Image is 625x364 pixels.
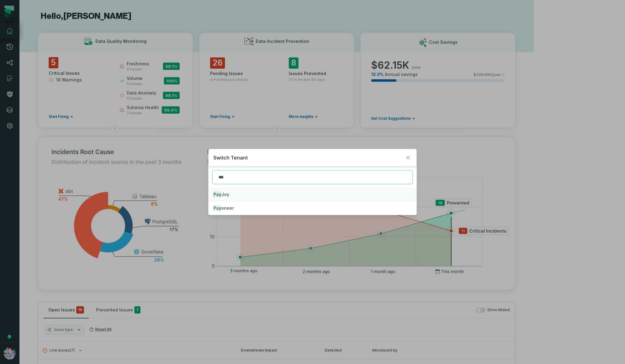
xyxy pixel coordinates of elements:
h2: Switch Tenant [213,154,402,161]
button: Close [404,154,412,161]
button: Payoneer [209,201,416,215]
button: PayJoy [209,188,416,201]
span: oneer [213,205,234,211]
span: Joy [213,192,229,197]
mark: Pay [213,191,221,197]
mark: Pay [213,205,221,211]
